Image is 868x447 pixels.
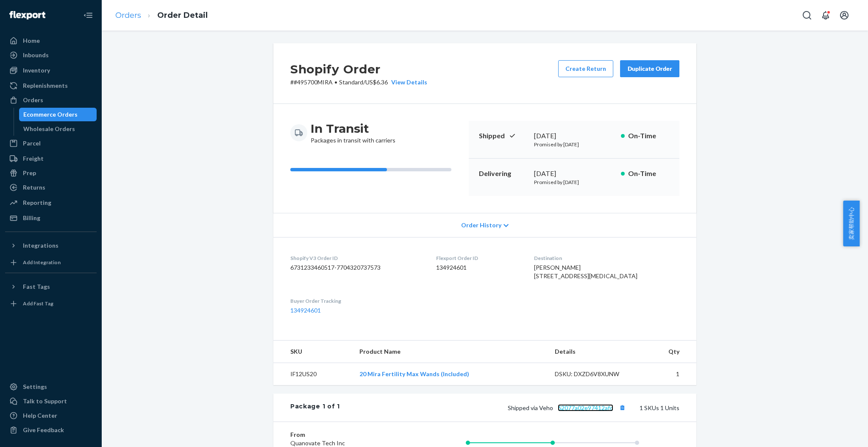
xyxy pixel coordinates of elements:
a: Settings [5,380,97,394]
div: Orders [23,96,43,104]
button: Integrations [5,239,97,252]
button: Duplicate Order [620,60,679,77]
a: Reporting [5,196,97,210]
a: Freight [5,152,97,165]
div: [DATE] [534,169,614,179]
a: Home [5,34,97,47]
dt: Destination [534,254,679,262]
a: Inventory [5,64,97,77]
a: Replenishments [5,79,97,92]
th: Details [548,341,641,363]
th: Product Name [353,341,548,363]
dd: 134924601 [436,263,520,272]
h2: Shopify Order [290,60,427,78]
a: Inbounds [5,48,97,62]
a: Prep [5,166,97,180]
div: Inbounds [23,51,49,59]
button: Copy tracking number [617,402,628,413]
div: [DATE] [534,131,614,141]
p: On-Time [628,131,669,141]
ol: breadcrumbs [108,3,214,28]
div: Add Integration [23,259,61,266]
span: Order History [461,221,501,229]
div: Billing [23,214,40,222]
a: Parcel [5,137,97,150]
button: Open notifications [817,7,834,24]
span: Shipped via Veho [508,404,628,411]
button: Open Search Box [798,7,815,24]
dt: Shopify V3 Order ID [290,254,423,262]
div: Integrations [23,241,58,250]
a: Wholesale Orders [19,122,97,136]
div: Ecommerce Orders [23,110,78,119]
p: Shipped [479,131,527,141]
div: Add Fast Tag [23,300,53,307]
div: Replenishments [23,81,68,90]
p: Promised by [DATE] [534,179,614,186]
a: Help Center [5,409,97,422]
button: Create Return [558,60,613,77]
a: Add Fast Tag [5,297,97,310]
div: Reporting [23,198,51,207]
div: Settings [23,383,47,391]
th: SKU [273,341,353,363]
p: Delivering [479,169,527,179]
div: Freight [23,154,44,163]
div: Returns [23,183,45,192]
dt: Buyer Order Tracking [290,297,423,305]
div: Wholesale Orders [23,125,75,133]
div: Inventory [23,66,50,75]
a: Order Detail [157,11,208,20]
a: 134924601 [290,307,321,314]
p: Promised by [DATE] [534,141,614,148]
dd: 6731233460517-7704320737573 [290,263,423,272]
div: Package 1 of 1 [290,402,340,413]
div: Talk to Support [23,397,67,405]
div: Parcel [23,139,41,148]
td: IF12US20 [273,363,353,386]
button: Fast Tags [5,280,97,293]
a: Orders [5,93,97,107]
button: View Details [388,78,427,87]
div: 1 SKUs 1 Units [340,402,679,413]
div: Duplicate Order [627,64,672,73]
button: 卖家帮助中心 [843,201,860,246]
div: Fast Tags [23,282,50,291]
a: Returns [5,181,97,194]
dt: From [290,430,392,439]
a: 62077a02e97412afd [558,404,613,411]
p: # #495700MIRA / US$6.36 [290,78,427,87]
span: Standard [339,78,363,86]
h3: In Transit [311,121,395,136]
button: Close Navigation [80,7,97,24]
span: [PERSON_NAME] [STREET_ADDRESS][MEDICAL_DATA] [534,264,637,279]
th: Qty [641,341,696,363]
div: Home [23,36,40,45]
a: Billing [5,211,97,225]
div: Help Center [23,411,57,420]
dt: Flexport Order ID [436,254,520,262]
span: • [334,78,337,86]
button: Open account menu [836,7,853,24]
button: Give Feedback [5,423,97,437]
div: DSKU: DXZD6V8XUNW [555,370,634,378]
img: Flexport logo [9,11,45,20]
a: Ecommerce Orders [19,108,97,121]
p: On-Time [628,169,669,179]
a: Orders [115,11,141,20]
div: Packages in transit with carriers [311,121,395,145]
div: Prep [23,169,36,177]
div: Give Feedback [23,426,64,434]
a: 20 Mira Fertility Max Wands (Included) [359,370,469,377]
a: Talk to Support [5,394,97,408]
td: 1 [641,363,696,386]
a: Add Integration [5,256,97,269]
